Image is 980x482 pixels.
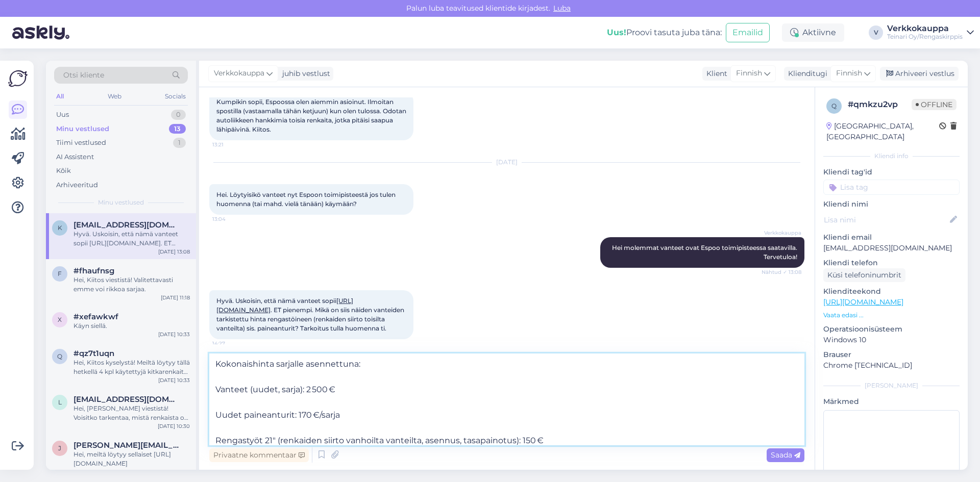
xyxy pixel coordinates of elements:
span: Kumpikin sopii, Espoossa olen aiemmin asioinut. Ilmoitan spostilla (vastaamalla tähän ketjuun) ku... [216,98,408,133]
div: # qmkzu2vp [848,98,912,111]
div: [DATE] 10:33 [158,331,190,338]
b: Uus! [607,28,626,37]
div: Hei, Kiitos kyselystä! Meiltä löytyy tällä hetkellä 4 kpl käytettyjä kitkarenkaita koossa 205/55R... [73,358,190,376]
div: [PERSON_NAME] [823,381,960,390]
p: Kliendi email [823,232,960,243]
span: Verkkokauppa [763,229,801,237]
span: L [58,398,62,406]
p: Kliendi tag'id [823,167,960,177]
span: 13:21 [212,141,251,148]
div: V [869,26,883,40]
div: Hei, meiltä löytyy sellaiset [URL][DOMAIN_NAME] [73,450,190,468]
a: [URL][DOMAIN_NAME] [823,297,903,307]
p: Windows 10 [823,335,960,345]
span: Hei. Löytyisikö vanteet nyt Espoon toimipisteestä jos tulen huomenna (tai mahd. vielä tänään) käy... [216,191,397,208]
p: Kliendi telefon [823,258,960,268]
span: Otsi kliente [63,70,104,81]
div: All [54,90,66,103]
span: q [831,102,837,110]
div: Kliendi info [823,151,960,161]
p: Operatsioonisüsteem [823,324,960,335]
span: f [58,270,62,277]
div: Minu vestlused [56,124,109,134]
div: Klient [702,68,727,79]
span: j [58,444,61,452]
div: Verkkokauppa [887,24,963,33]
div: Arhiveeri vestlus [880,67,959,81]
span: 13:04 [212,215,251,223]
div: Hei, Kiitos viestistä! Valitettavasti emme voi rikkoa sarjaa. [73,275,190,294]
div: Arhiveeritud [56,180,98,190]
div: [GEOGRAPHIC_DATA], [GEOGRAPHIC_DATA] [826,121,939,142]
div: [DATE] 13:08 [158,248,190,256]
span: #qz7t1uqn [73,349,114,358]
div: [DATE] 10:28 [158,468,190,476]
div: [DATE] [209,158,804,167]
div: Hei, [PERSON_NAME] viestistä! Voisitko tarkentaa, mistä renkaista on kyse? Näin voimme tarkistaa ... [73,404,190,422]
span: Luhtamaajani@gmail.com [73,395,180,404]
p: Kliendi nimi [823,199,960,210]
div: juhib vestlust [278,68,330,79]
a: VerkkokauppaTeinari Oy/Rengaskirppis [887,24,974,41]
span: Hyvä. Uskoisin, että nämä vanteet sopii . ET pienempi. Mikä on siis näiden vanteiden tarkistettu ... [216,297,406,332]
p: Märkmed [823,396,960,407]
p: Klienditeekond [823,286,960,297]
div: 1 [173,138,186,148]
span: Saada [771,450,800,460]
span: Luba [550,4,574,13]
p: [EMAIL_ADDRESS][DOMAIN_NAME] [823,243,960,253]
div: Klienditugi [784,68,827,79]
div: Uus [56,110,69,120]
div: Proovi tasuta juba täna: [607,27,722,39]
div: [DATE] 10:33 [158,376,190,384]
textarea: Kokonaishinta sarjalle asennettuna: Vanteet (uudet, sarja): 2 500 € Uudet paineanturit: 170 €/sar... [209,353,804,445]
div: Hyvä. Uskoisin, että nämä vanteet sopii [URL][DOMAIN_NAME]. ET pienempi. Mikä on siis näiden vant... [73,230,190,248]
div: 0 [171,110,186,120]
p: Chrome [TECHNICAL_ID] [823,360,960,371]
div: Käyn siellä. [73,321,190,331]
span: Finnish [836,68,862,79]
input: Lisa nimi [824,214,948,225]
span: Nähtud ✓ 13:08 [762,268,801,276]
p: Brauser [823,349,960,360]
button: Emailid [726,23,770,42]
div: Teinari Oy/Rengaskirppis [887,33,963,41]
div: Tiimi vestlused [56,138,106,148]
div: Web [106,90,124,103]
span: x [58,316,62,323]
div: Privaatne kommentaar [209,448,309,462]
span: 14:27 [212,340,251,347]
span: Verkkokauppa [214,68,264,79]
input: Lisa tag [823,180,960,195]
span: jari-pekka.hietala@elisanet.fi [73,441,180,450]
div: Kõik [56,166,71,176]
div: Socials [163,90,188,103]
span: k [58,224,62,232]
div: [DATE] 10:30 [158,422,190,430]
div: [DATE] 11:18 [161,294,190,301]
span: karri.huusko@kolumbus.fi [73,220,180,230]
span: #xefawkwf [73,312,118,321]
span: q [57,352,62,360]
div: Aktiivne [782,23,844,42]
span: Offline [912,99,957,110]
img: Askly Logo [8,69,28,88]
div: AI Assistent [56,152,94,162]
p: Vaata edasi ... [823,311,960,320]
span: Minu vestlused [98,198,144,207]
div: Küsi telefoninumbrit [823,268,905,282]
div: 13 [169,124,186,134]
span: Hei molemmat vanteet ovat Espoo toimipisteessa saatavilla. Tervetuloa! [612,244,799,261]
span: Finnish [736,68,762,79]
span: #fhaufnsg [73,266,114,275]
